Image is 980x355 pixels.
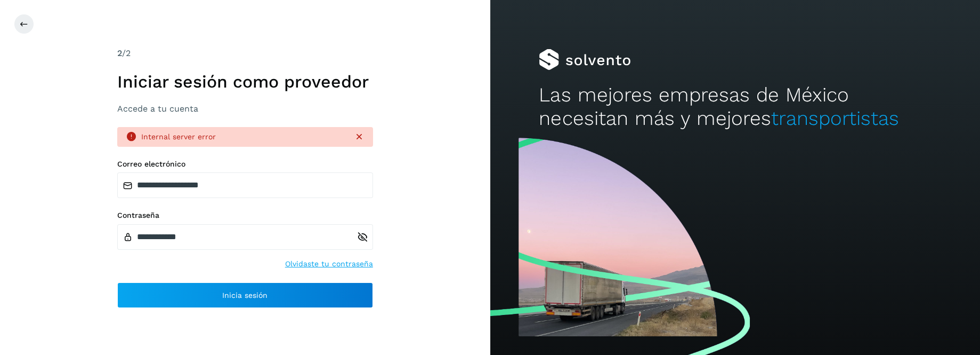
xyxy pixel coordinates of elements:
div: Internal server error [141,131,345,143]
div: /2 [117,47,373,60]
span: 2 [117,48,122,58]
label: Correo electrónico [117,160,373,169]
h2: Las mejores empresas de México necesitan más y mejores [539,83,931,131]
label: Contraseña [117,211,373,220]
h1: Iniciar sesión como proveedor [117,72,373,92]
a: Olvidaste tu contraseña [285,258,373,270]
button: Inicia sesión [117,282,373,308]
span: transportistas [771,107,898,130]
h3: Accede a tu cuenta [117,104,373,114]
span: Inicia sesión [222,291,268,299]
